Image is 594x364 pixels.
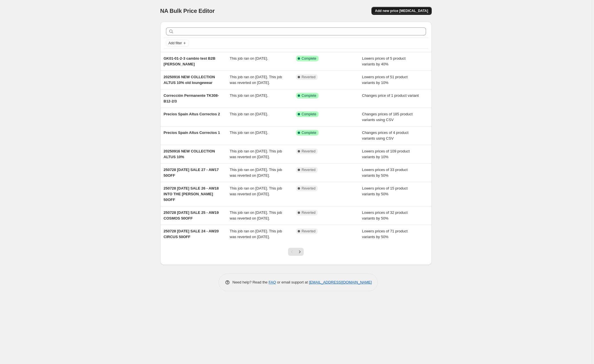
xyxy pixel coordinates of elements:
span: Reverted [302,186,316,191]
span: GK01-01-2-3 cambio test B2B [PERSON_NAME] [164,56,215,66]
span: Lowers prices of 71 product variants by 50% [362,229,408,239]
span: This job ran on [DATE]. This job was reverted on [DATE]. [230,168,282,178]
span: Complete [302,93,316,98]
button: Next [296,248,304,256]
span: This job ran on [DATE]. This job was reverted on [DATE]. [230,149,282,159]
span: Reverted [302,229,316,234]
span: Lowers prices of 32 product variants by 50% [362,210,408,220]
span: Add new price [MEDICAL_DATA] [375,9,428,13]
span: Lowers prices of 15 product variants by 50% [362,186,408,196]
span: 20250916 NEW COLLECTION ALTUS 10% [164,149,215,159]
span: 250728 [DATE] SALE 25 - AW19 COSMOS 50OFF [164,210,219,220]
button: Add new price [MEDICAL_DATA] [371,7,431,15]
span: Complete [302,112,316,116]
a: [EMAIL_ADDRESS][DOMAIN_NAME] [309,280,372,284]
span: 250728 [DATE] SALE 24 - AW20 CIRCUS 50OFF [164,229,219,239]
span: Lowers prices of 109 product variants by 10% [362,149,410,159]
span: Need help? Read the [233,280,269,284]
span: Lowers prices of 5 product variants by 40% [362,56,405,66]
span: Lowers prices of 51 product variants by 10% [362,75,408,85]
span: Reverted [302,210,316,215]
nav: Pagination [288,248,304,256]
span: Corrección Permanente TK308-B12-2/3 [164,93,219,103]
span: Reverted [302,149,316,154]
span: Precios Spain Altus Correctos 1 [164,130,220,135]
span: 250728 [DATE] SALE 26 - AW18 INTO THE [PERSON_NAME] 50OFF [164,186,219,202]
span: This job ran on [DATE]. [230,56,268,61]
span: Complete [302,130,316,135]
span: Lowers prices of 33 product variants by 50% [362,168,408,178]
span: This job ran on [DATE]. This job was reverted on [DATE]. [230,186,282,196]
span: This job ran on [DATE]. [230,130,268,135]
span: This job ran on [DATE]. [230,93,268,98]
span: Reverted [302,75,316,79]
span: Precios Spain Altus Correctos 2 [164,112,220,116]
span: 250728 [DATE] SALE 27 - AW17 50OFF [164,168,219,178]
span: Changes price of 1 product variant [362,93,419,98]
span: Add filter [169,41,182,45]
span: This job ran on [DATE]. This job was reverted on [DATE]. [230,210,282,220]
span: Reverted [302,168,316,172]
span: This job ran on [DATE]. This job was reverted on [DATE]. [230,229,282,239]
span: Changes prices of 185 product variants using CSV [362,112,413,122]
a: FAQ [269,280,276,284]
span: 20250916 NEW COLLECTION ALTUS 10% old loungewear [164,75,215,85]
span: Complete [302,56,316,61]
span: This job ran on [DATE]. This job was reverted on [DATE]. [230,75,282,85]
span: or email support at [276,280,309,284]
span: Changes prices of 4 product variants using CSV [362,130,409,140]
span: This job ran on [DATE]. [230,112,268,116]
span: NA Bulk Price Editor [160,8,215,14]
button: Add filter [166,40,189,47]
